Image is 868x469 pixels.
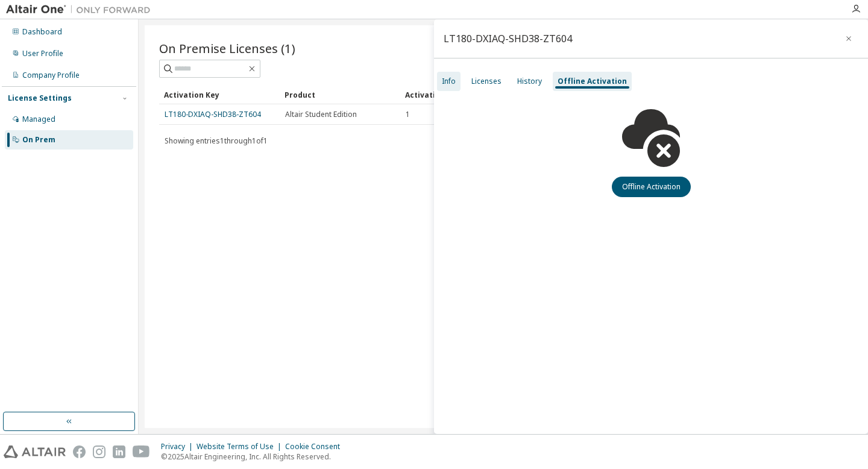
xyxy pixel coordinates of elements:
[8,93,72,103] div: License Settings
[197,442,285,452] div: Website Terms of Use
[471,77,502,86] div: Licenses
[406,110,410,119] span: 1
[558,77,627,86] div: Offline Activation
[4,445,66,458] img: altair_logo.svg
[73,445,86,458] img: facebook.svg
[22,71,80,80] div: Company Profile
[22,135,55,145] div: On Prem
[161,452,347,462] p: © 2025 Altair Engineering, Inc. All Rights Reserved.
[22,49,63,58] div: User Profile
[133,445,150,458] img: youtube.svg
[285,110,357,119] span: Altair Student Edition
[22,115,55,124] div: Managed
[405,85,516,104] div: Activation Allowed
[285,442,347,452] div: Cookie Consent
[442,77,456,86] div: Info
[285,85,395,104] div: Product
[6,4,157,16] img: Altair One
[612,177,691,197] button: Offline Activation
[159,40,295,57] span: On Premise Licenses (1)
[22,27,62,37] div: Dashboard
[517,77,542,86] div: History
[161,442,197,452] div: Privacy
[165,136,268,146] span: Showing entries 1 through 1 of 1
[113,445,125,458] img: linkedin.svg
[93,445,105,458] img: instagram.svg
[164,85,275,104] div: Activation Key
[165,109,261,119] a: LT180-DXIAQ-SHD38-ZT604
[444,34,572,43] div: LT180-DXIAQ-SHD38-ZT604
